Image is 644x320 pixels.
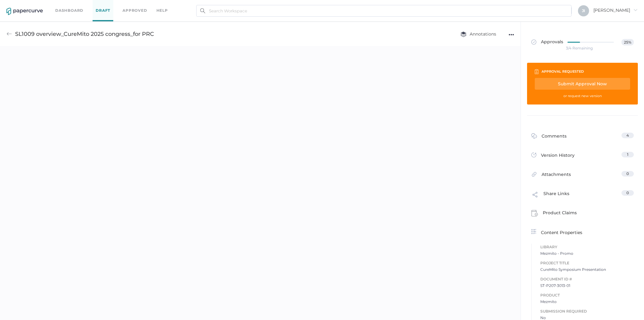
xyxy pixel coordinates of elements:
[509,30,514,39] div: ●●●
[627,152,628,157] span: 1
[196,5,571,17] input: Search Workspace
[626,171,629,176] span: 0
[531,133,567,142] div: Comments
[531,152,536,159] img: versions-icon.ee5af6b0.svg
[540,267,634,273] span: CureMito Symposium Presentation
[633,8,638,12] i: arrow_right
[542,68,584,75] div: approval requested
[123,7,147,14] a: Approved
[593,7,638,13] span: [PERSON_NAME]
[531,190,634,202] a: Share Links0
[531,172,537,179] img: attachments-icon.0dd0e375.svg
[454,28,502,40] button: Annotations
[531,228,634,236] div: Content Properties
[156,7,168,14] div: help
[535,69,538,74] img: clipboard-icon-white.67177333.svg
[531,39,563,46] span: Approvals
[531,210,538,217] img: claims-icon.71597b81.svg
[535,78,630,90] div: Submit Approval Now
[540,250,634,257] span: Mezmito - Promo
[540,299,634,305] span: Mezmito
[582,8,585,13] span: J I
[15,28,154,40] div: SL1009 overview_CureMito 2025 congress_for PRC
[531,133,634,142] a: Comments4
[540,308,634,315] span: Submission Required
[626,133,629,138] span: 4
[531,229,536,234] img: content-properties-icon.34d20aed.svg
[460,31,496,37] span: Annotations
[531,190,569,202] div: Share Links
[540,260,634,267] span: Project Title
[6,8,43,15] img: papercurve-logo-colour.7244d18c.svg
[540,292,634,299] span: Product
[531,191,539,200] img: share-link-icon.af96a55c.svg
[531,152,575,160] div: Version History
[626,190,629,195] span: 0
[200,8,205,13] img: search.bf03fe8b.svg
[531,152,634,160] a: Version History1
[540,283,634,289] span: ST-P207-3013-01
[621,39,634,45] span: 25%
[528,33,638,52] a: Approvals25%
[531,209,634,219] a: Product Claims
[531,133,537,140] img: comment-icon.4fbda5a2.svg
[531,40,536,45] img: approved-grey.341b8de9.svg
[6,31,12,37] img: back-arrow-grey.72011ae3.svg
[531,209,577,219] div: Product Claims
[460,31,467,37] img: annotation-layers.cc6d0e6b.svg
[55,7,83,14] a: Dashboard
[540,276,634,283] span: Document ID #
[535,92,630,99] div: or request new version
[531,171,634,181] a: Attachments0
[540,244,634,250] span: Library
[531,171,571,181] div: Attachments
